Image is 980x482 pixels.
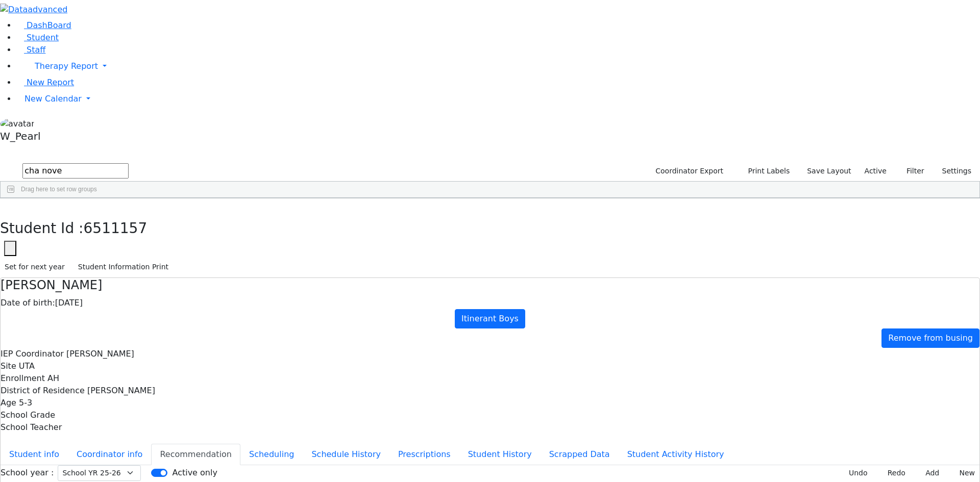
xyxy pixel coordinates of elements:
span: UTA [19,361,35,371]
span: [PERSON_NAME] [66,349,134,359]
label: Date of birth: [1,297,55,309]
button: Coordinator Export [649,163,728,179]
a: Therapy Report [16,56,980,77]
a: Itinerant Boys [455,309,525,328]
span: Remove from busing [888,333,973,343]
span: New Calendar [24,94,82,104]
button: Recommendation [151,444,240,465]
label: Active only [172,467,217,479]
label: District of Residence [1,385,85,397]
button: Scheduling [240,444,303,465]
div: [DATE] [1,297,979,309]
span: AH [47,373,59,383]
span: Therapy Report [35,61,98,71]
button: Prescriptions [389,444,459,465]
a: Staff [16,45,45,55]
button: Save Layout [802,163,855,179]
button: Scrapped Data [541,444,619,465]
label: Age [1,397,16,409]
label: IEP Coordinator [1,348,64,360]
button: Add [914,465,944,481]
button: Redo [876,465,910,481]
button: Filter [893,163,929,179]
a: New Report [16,78,74,87]
label: School Teacher [1,421,62,434]
input: Search [22,163,129,179]
button: New [948,465,979,481]
span: DashBoard [27,20,71,30]
button: Student Information Print [73,259,173,275]
span: 6511157 [84,220,148,237]
a: Remove from busing [881,328,979,348]
span: 5-3 [19,398,32,408]
span: Staff [27,45,45,55]
span: Drag here to set row groups [21,186,97,193]
h4: [PERSON_NAME] [1,278,979,293]
button: Student History [459,444,541,465]
button: Schedule History [303,444,389,465]
button: Student Activity History [619,444,733,465]
a: DashBoard [16,20,71,30]
label: School Grade [1,409,55,421]
label: Active [860,163,891,179]
button: Settings [929,163,976,179]
button: Undo [838,465,872,481]
button: Coordinator info [68,444,151,465]
span: [PERSON_NAME] [87,386,155,395]
a: New Calendar [16,89,980,109]
a: Student [16,33,59,42]
label: School year : [1,467,54,479]
label: Enrollment [1,372,45,385]
span: New Report [27,78,74,87]
button: Student info [1,444,68,465]
label: Site [1,360,16,372]
span: Student [27,33,59,42]
button: Print Labels [736,163,794,179]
